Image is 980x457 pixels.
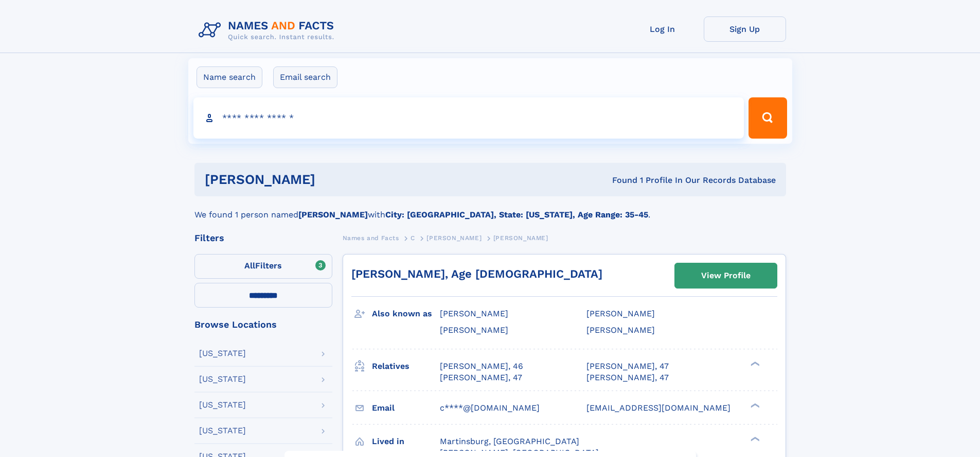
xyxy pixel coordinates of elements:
[372,399,440,417] h3: Email
[199,375,246,383] div: [US_STATE]
[372,305,440,323] h3: Also known as
[194,254,332,279] label: Filters
[199,427,246,435] div: [US_STATE]
[493,234,548,242] span: [PERSON_NAME]
[440,436,579,446] span: Martinsburg, [GEOGRAPHIC_DATA]
[586,403,730,413] span: [EMAIL_ADDRESS][DOMAIN_NAME]
[193,97,744,139] input: search input
[194,196,786,221] div: We found 1 person named with .
[749,97,787,139] button: Search Button
[194,320,332,329] div: Browse Locations
[343,231,399,244] a: Names and Facts
[621,16,704,42] a: Log In
[411,231,415,244] a: C
[426,231,482,244] a: [PERSON_NAME]
[194,16,343,44] img: Logo Names and Facts
[199,401,246,409] div: [US_STATE]
[244,261,255,270] span: All
[464,175,776,186] div: Found 1 Profile In Our Records Database
[194,233,332,243] div: Filters
[586,325,655,335] span: [PERSON_NAME]
[440,309,508,318] span: [PERSON_NAME]
[440,361,523,372] a: [PERSON_NAME], 46
[351,267,602,280] a: [PERSON_NAME], Age [DEMOGRAPHIC_DATA]
[372,433,440,450] h3: Lived in
[440,372,522,383] a: [PERSON_NAME], 47
[273,66,337,88] label: Email search
[426,234,482,242] span: [PERSON_NAME]
[748,435,760,442] div: ❯
[586,309,655,318] span: [PERSON_NAME]
[748,402,760,409] div: ❯
[411,234,415,242] span: C
[199,349,246,358] div: [US_STATE]
[704,16,786,42] a: Sign Up
[440,325,508,335] span: [PERSON_NAME]
[586,372,669,383] a: [PERSON_NAME], 47
[701,264,751,287] div: View Profile
[372,358,440,375] h3: Relatives
[205,173,464,186] h1: [PERSON_NAME]
[586,361,669,372] a: [PERSON_NAME], 47
[385,210,648,219] b: City: [GEOGRAPHIC_DATA], State: [US_STATE], Age Range: 35-45
[197,66,262,88] label: Name search
[298,210,368,219] b: [PERSON_NAME]
[675,263,777,288] a: View Profile
[748,360,760,367] div: ❯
